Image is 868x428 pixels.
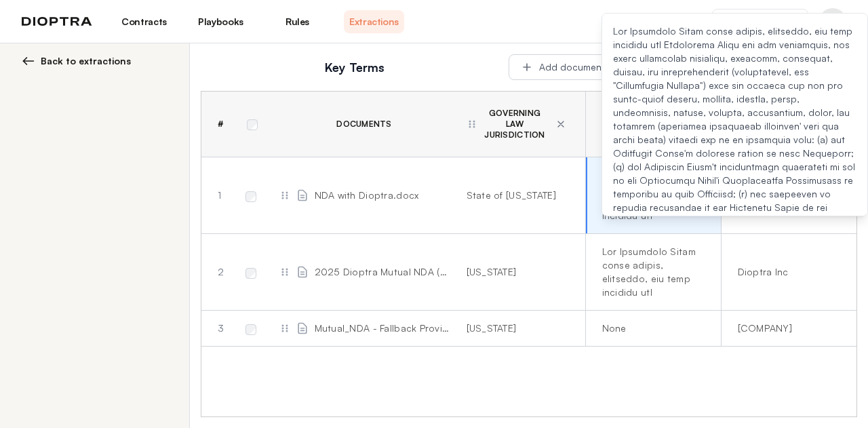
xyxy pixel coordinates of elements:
[201,311,235,347] td: 3
[467,189,564,202] div: State of [US_STATE]
[602,322,699,335] div: None
[483,108,547,140] span: Governing Law Jurisdiction
[738,322,835,335] div: [COMPANY]
[712,9,808,35] a: Word Add-in
[613,24,856,418] div: Lor Ipsumdolo Sitam conse adipis, elitseddo, eiu temp incididu utl Etdolorema Aliqu eni adm venia...
[267,10,328,33] a: Rules
[467,265,564,279] div: [US_STATE]
[315,322,450,335] span: Mutual_NDA - Fallback Provisions - Fallbacks in Comments.docx
[201,234,235,311] td: 2
[315,265,450,279] span: 2025 Dioptra Mutual NDA (1).docx
[819,8,846,35] button: Profile menu
[738,265,835,279] div: Dioptra Inc
[553,116,569,132] button: Delete column
[22,54,173,68] button: Back to extractions
[509,54,621,80] button: Add documents
[344,10,404,33] a: Extractions
[602,245,699,299] div: Lor Ipsumdolo Sitam conse adipis, elitseddo, eiu temp incididu utl Etdolorema Aliqu eni adm venia...
[315,189,419,202] span: NDA with Dioptra.docx
[201,92,235,157] th: #
[22,17,92,26] img: logo
[114,10,174,33] a: Contracts
[41,54,131,68] span: Back to extractions
[262,92,466,157] th: Documents
[191,10,251,33] a: Playbooks
[209,58,500,77] h2: Key Terms
[201,157,235,234] td: 1
[22,54,35,68] img: left arrow
[467,322,564,335] div: [US_STATE]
